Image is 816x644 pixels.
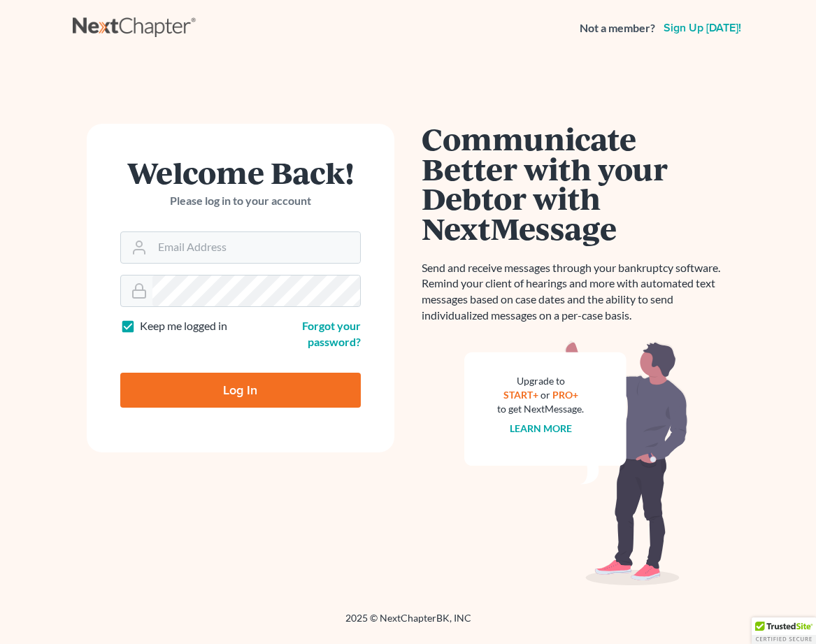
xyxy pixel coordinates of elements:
input: Log In [120,373,361,408]
div: Upgrade to [498,374,585,388]
a: Learn more [510,422,572,434]
img: nextmessage_bg-59042aed3d76b12b5cd301f8e5b87938c9018125f34e5fa2b7a6b67550977c72.svg [464,341,688,585]
a: Sign up [DATE]! [661,22,744,34]
a: Forgot your password? [302,319,361,348]
p: Please log in to your account [120,193,361,209]
a: PRO+ [552,389,578,401]
div: 2025 © NextChapterBK, INC [73,611,744,636]
div: TrustedSite Certified [752,617,816,644]
div: to get NextMessage. [498,402,585,416]
span: or [541,389,550,401]
label: Keep me logged in [140,318,227,334]
input: Email Address [152,232,360,263]
strong: Not a member? [580,20,655,36]
p: Send and receive messages through your bankruptcy software. Remind your client of hearings and mo... [422,260,730,324]
h1: Communicate Better with your Debtor with NextMessage [422,124,730,243]
a: START+ [503,389,538,401]
h1: Welcome Back! [120,157,361,187]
